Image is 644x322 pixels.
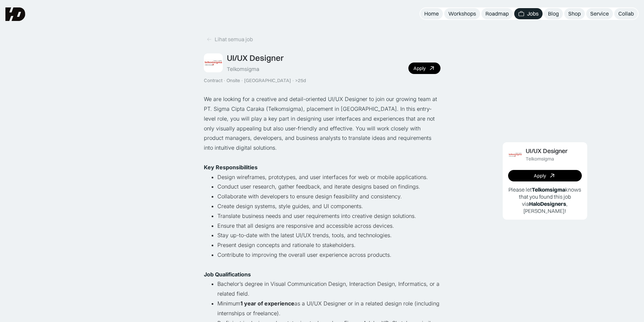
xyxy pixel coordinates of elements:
p: Please let knows that you found this job via , [PERSON_NAME]! [508,186,582,214]
a: Lihat semua job [204,34,256,45]
a: Apply [508,170,582,181]
a: Home [420,8,443,19]
div: >25d [295,78,306,83]
a: Roadmap [481,8,513,19]
p: ‍ [204,153,440,163]
a: Apply [408,63,440,74]
div: Jobs [527,10,539,17]
div: Blog [548,10,559,17]
div: Shop [568,10,581,17]
strong: 1 year of experience [240,300,294,307]
li: Collaborate with developers to ensure design feasibility and consistency. [217,192,440,201]
div: UI/UX Designer [227,53,284,63]
div: Workshops [448,10,476,17]
div: Apply [413,66,426,71]
a: Shop [564,8,585,19]
li: Stay up-to-date with the latest UI/UX trends, tools, and technologies. [217,230,440,240]
b: Telkomsigma [532,186,565,193]
strong: Key Responsibilities [204,164,258,171]
div: · [292,78,294,83]
img: Job Image [204,53,223,72]
div: Telkomsigma [227,66,259,73]
div: Apply [534,173,546,179]
li: Design wireframes, prototypes, and user interfaces for web or mobile applications. [217,172,440,182]
div: Contract [204,78,222,83]
img: Job Image [508,148,522,162]
li: Ensure that all designs are responsive and accessible across devices. [217,221,440,231]
strong: Job Qualifications [204,271,251,278]
div: Collab [618,10,634,17]
a: Service [586,8,613,19]
li: Create design systems, style guides, and UI components. [217,201,440,211]
div: · [241,78,243,83]
li: Conduct user research, gather feedback, and iterate designs based on findings. [217,182,440,192]
li: Present design concepts and rationale to stakeholders. [217,240,440,250]
a: Collab [614,8,638,19]
div: · [223,78,226,83]
div: Home [424,10,439,17]
div: Lihat semua job [215,36,253,43]
li: Contribute to improving the overall user experience across products. [217,250,440,260]
li: Minimum as a UI/UX Designer or in a related design role (including internships or freelance). [217,299,440,318]
a: Blog [544,8,563,19]
b: HaloDesigners [529,200,566,207]
p: We are looking for a creative and detail-oriented UI/UX Designer to join our growing team at PT. ... [204,94,440,153]
div: Telkomsigma [526,156,554,162]
li: Bachelor’s degree in Visual Communication Design, Interaction Design, Informatics, or a related f... [217,279,440,299]
p: ‍ [204,260,440,270]
a: Workshops [444,8,480,19]
div: Service [590,10,609,17]
div: [GEOGRAPHIC_DATA] [244,78,291,83]
div: Onsite [226,78,240,83]
div: Roadmap [485,10,509,17]
li: Translate business needs and user requirements into creative design solutions. [217,211,440,221]
div: UI/UX Designer [526,148,568,155]
a: Jobs [514,8,543,19]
